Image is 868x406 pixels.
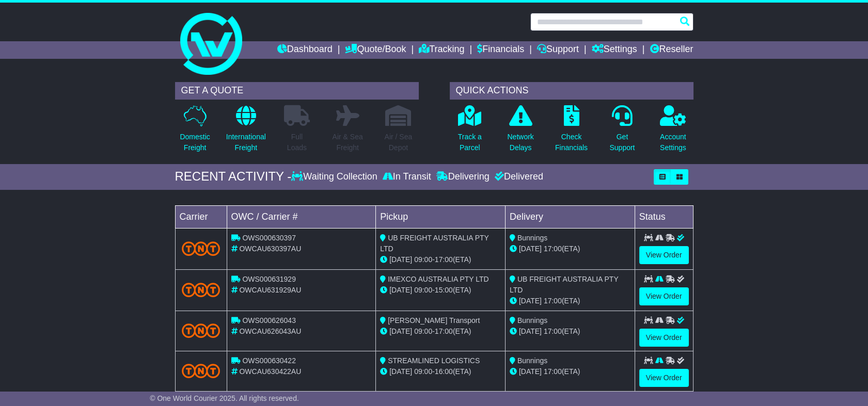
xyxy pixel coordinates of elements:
p: Full Loads [284,132,310,153]
div: RECENT ACTIVITY - [175,169,292,184]
a: AccountSettings [659,105,687,159]
span: 17:00 [544,297,562,305]
span: STREAMLINED LOGISTICS [388,356,480,365]
span: 09:00 [414,327,432,335]
span: [DATE] [519,327,542,335]
div: GET A QUOTE [175,82,419,100]
span: Bunnings [517,316,547,324]
div: (ETA) [510,296,630,306]
span: 17:00 [544,367,562,376]
div: (ETA) [510,326,630,337]
a: NetworkDelays [507,105,534,159]
p: Network Delays [507,132,533,153]
span: 17:00 [544,245,562,253]
span: Bunnings [517,234,547,242]
span: OWCAU630397AU [239,245,301,253]
div: - (ETA) [380,366,501,377]
td: Pickup [376,205,506,228]
span: OWCAU631929AU [239,286,301,294]
div: QUICK ACTIONS [450,82,693,100]
img: TNT_Domestic.png [182,364,220,378]
span: 15:00 [435,286,453,294]
span: OWS000626043 [242,316,296,324]
span: [DATE] [519,297,542,305]
span: © One World Courier 2025. All rights reserved. [150,394,299,402]
span: [DATE] [389,327,412,335]
div: - (ETA) [380,254,501,265]
img: TNT_Domestic.png [182,323,220,337]
a: View Order [639,246,689,264]
a: Dashboard [277,41,333,59]
a: View Order [639,369,689,387]
a: Settings [592,41,637,59]
a: View Order [639,287,689,305]
span: [DATE] [519,367,542,376]
div: (ETA) [510,366,630,377]
div: - (ETA) [380,326,501,337]
span: [PERSON_NAME] Transport [388,316,480,324]
span: [DATE] [389,286,412,294]
p: International Freight [226,132,266,153]
span: 16:00 [435,367,453,376]
a: Financials [477,41,524,59]
div: - (ETA) [380,285,501,296]
p: Air & Sea Freight [333,132,363,153]
span: 17:00 [544,327,562,335]
div: Waiting Collection [291,171,380,183]
div: Delivered [492,171,543,183]
a: InternationalFreight [226,105,266,159]
span: OWCAU626043AU [239,327,301,335]
img: TNT_Domestic.png [182,241,220,255]
a: GetSupport [609,105,635,159]
span: Bunnings [517,356,547,365]
span: OWS000631929 [242,275,296,283]
td: Status [635,205,693,228]
p: Air / Sea Depot [385,132,413,153]
span: 09:00 [414,367,432,376]
span: UB FREIGHT AUSTRALIA PTY LTD [380,234,488,253]
a: Quote/Book [345,41,406,59]
p: Get Support [609,132,635,153]
a: Support [537,41,579,59]
td: OWC / Carrier # [227,205,376,228]
span: OWS000630422 [242,356,296,365]
span: UB FREIGHT AUSTRALIA PTY LTD [510,275,618,294]
span: 09:00 [414,255,432,264]
a: CheckFinancials [555,105,588,159]
a: View Order [639,329,689,347]
a: Track aParcel [457,105,482,159]
td: Delivery [505,205,635,228]
span: 17:00 [435,327,453,335]
span: [DATE] [389,367,412,376]
p: Track a Parcel [458,132,482,153]
td: Carrier [175,205,227,228]
span: OWCAU630422AU [239,367,301,376]
p: Domestic Freight [180,132,210,153]
p: Account Settings [660,132,686,153]
div: Delivering [434,171,492,183]
img: TNT_Domestic.png [182,283,220,297]
a: Tracking [419,41,464,59]
a: DomesticFreight [179,105,210,159]
span: OWS000630397 [242,234,296,242]
span: 09:00 [414,286,432,294]
div: (ETA) [510,243,630,254]
div: In Transit [380,171,434,183]
p: Check Financials [555,132,588,153]
span: 17:00 [435,255,453,264]
span: [DATE] [389,255,412,264]
span: [DATE] [519,245,542,253]
a: Reseller [650,41,693,59]
span: IMEXCO AUSTRALIA PTY LTD [388,275,489,283]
